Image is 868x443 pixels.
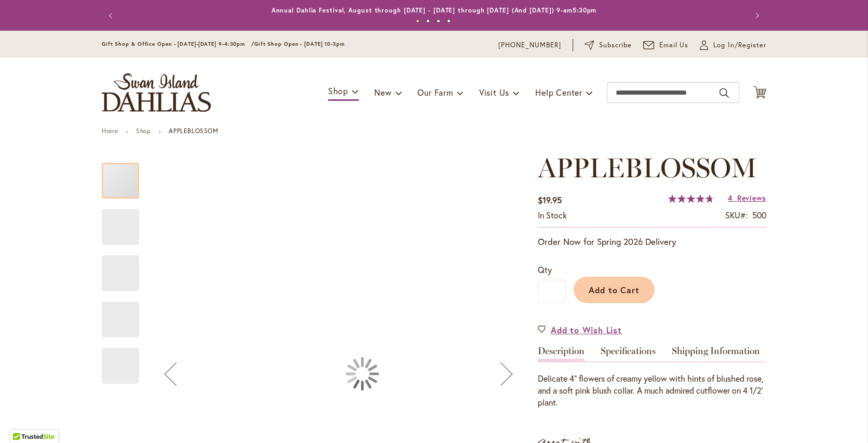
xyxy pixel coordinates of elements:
[599,40,632,50] span: Subscribe
[672,346,760,361] a: Shipping Information
[737,193,766,203] span: Reviews
[668,194,714,203] div: 95%
[728,193,733,203] span: 4
[538,346,585,361] a: Description
[416,19,419,23] button: 1 of 4
[272,6,597,14] a: Annual Dahlia Festival, August through [DATE] - [DATE] through [DATE] (And [DATE]) 9-am5:30pm
[254,41,345,47] span: Gift Shop Open - [DATE] 10-3pm
[102,41,254,47] span: Gift Shop & Office Open - [DATE]-[DATE] 9-4:30pm /
[102,245,150,291] div: APPLEBLOSSOM
[585,40,632,50] a: Subscribe
[328,85,348,96] span: Shop
[136,127,151,135] a: Shop
[102,337,139,384] div: APPLEBLOSSOM
[538,346,766,409] div: Detailed Product Info
[538,210,567,220] span: In stock
[745,5,766,26] button: Next
[725,210,748,220] strong: SKU
[426,19,430,23] button: 2 of 4
[700,40,766,50] a: Log In/Register
[102,291,150,337] div: APPLEBLOSSOM
[102,73,211,112] a: store logo
[437,19,440,23] button: 3 of 4
[589,284,640,295] span: Add to Cart
[538,236,766,248] p: Order Now for Spring 2026 Delivery
[713,40,766,50] span: Log In/Register
[551,324,622,336] span: Add to Wish List
[102,127,118,135] a: Home
[643,40,689,50] a: Email Us
[601,346,656,361] a: Specifications
[538,194,562,205] span: $19.95
[374,87,391,98] span: New
[102,199,150,245] div: APPLEBLOSSOM
[659,40,689,50] span: Email Us
[538,210,567,221] div: Availability
[538,151,757,184] span: APPLEBLOSSOM
[574,277,655,303] button: Add to Cart
[535,87,582,98] span: Help Center
[479,87,509,98] span: Visit Us
[538,324,622,336] a: Add to Wish List
[447,19,451,23] button: 4 of 4
[102,152,150,199] div: APPLEBLOSSOM
[728,193,766,203] a: 4 Reviews
[752,210,766,221] div: 500
[102,5,123,26] button: Previous
[169,127,218,135] strong: APPLEBLOSSOM
[538,264,552,275] span: Qty
[417,87,453,98] span: Our Farm
[538,373,766,409] p: Delicate 4" flowers of creamy yellow with hints of blushed rose, and a soft pink blush collar. A ...
[498,40,561,50] a: [PHONE_NUMBER]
